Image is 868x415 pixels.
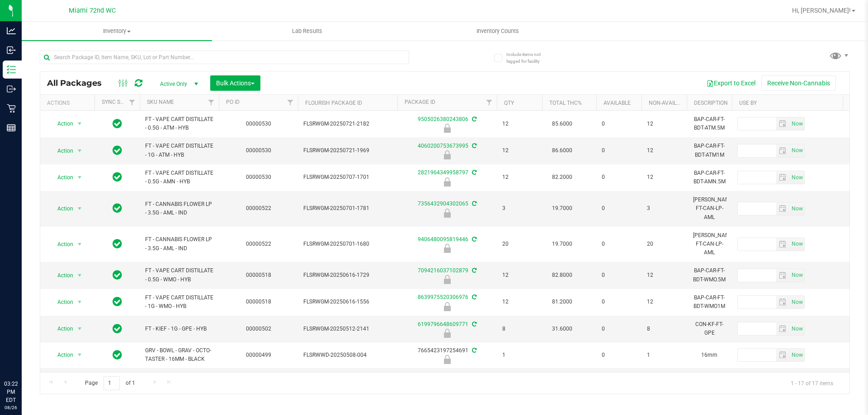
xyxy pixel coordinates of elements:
span: Set Current date [789,349,805,362]
span: Action [49,171,74,184]
span: In Sync [113,322,122,335]
span: Sync from Compliance System [471,294,476,300]
span: FLSRWGM-20250701-1680 [303,240,392,248]
span: 12 [647,146,681,155]
a: 00000522 [246,241,271,247]
span: FLSRWGM-20250721-2182 [303,120,392,128]
span: 31.6000 [547,322,577,336]
a: 8639975520306976 [418,294,468,300]
span: Bulk Actions [216,79,255,87]
span: 8 [647,325,681,333]
span: 20 [502,240,537,248]
a: Filter [482,95,497,110]
span: select [74,238,85,251]
div: 7665423197254691 [396,346,498,364]
span: 12 [647,271,681,280]
a: 00000530 [246,174,271,180]
span: In Sync [113,117,122,130]
div: Launch Hold [396,275,498,284]
a: SKU Name [147,99,174,105]
span: FT - VAPE CART DISTILLATE - 1G - ATM - HYB [145,142,213,159]
a: 00000499 [246,352,271,358]
span: 12 [502,271,537,280]
span: 86.6000 [547,144,577,157]
span: Inventory Counts [464,27,531,35]
span: 1 - 17 of 17 items [783,376,840,390]
span: FLSRWGM-20250616-1729 [303,271,392,280]
span: select [776,349,789,361]
span: Sync from Compliance System [471,143,476,149]
span: Action [49,117,74,130]
span: 81.2000 [547,295,577,308]
span: Set Current date [789,238,805,251]
span: 19.7000 [547,238,577,251]
div: Launch Hold [396,244,498,253]
span: FLSRWGM-20250512-2141 [303,325,392,333]
a: 00000518 [246,272,271,278]
a: PO ID [226,99,240,105]
span: Page of 1 [77,376,142,390]
span: select [776,322,789,335]
div: BAP-CAR-FT-BDT-AMN.5M [692,168,726,187]
span: In Sync [113,144,122,157]
a: 00000530 [246,147,271,154]
div: BAP-CAR-FT-BDT-WMO.5M [692,266,726,284]
span: 0 [602,351,636,359]
span: select [74,145,85,157]
a: 00000530 [246,121,271,127]
a: Lab Results [212,22,402,41]
span: In Sync [113,238,122,250]
a: Inventory Counts [402,22,593,41]
a: 7356432904302065 [418,201,468,207]
span: select [789,145,804,157]
a: 00000522 [246,205,271,211]
span: 0 [602,173,636,182]
div: Launch Hold [396,329,498,338]
span: Action [49,202,74,215]
span: FT - KIEF - 1G - GPE - HYB [145,325,213,333]
span: FLSRWGM-20250721-1969 [303,146,392,155]
a: 2821964349958797 [418,169,468,176]
span: Include items not tagged for facility [506,51,552,65]
span: select [789,117,804,130]
div: FLO-PRE-FT-TSK.1CT [692,372,726,391]
div: [PERSON_NAME]-FT-CAN-LP-AML [692,195,726,223]
span: 12 [647,173,681,182]
span: 3 [647,204,681,213]
span: 12 [502,173,537,182]
span: 12 [502,120,537,128]
a: 00000518 [246,298,271,305]
div: CON-KF-FT-GPE [692,319,726,338]
span: 0 [602,325,636,333]
a: Inventory [22,22,212,41]
span: Sync from Compliance System [471,116,476,122]
a: Qty [504,100,514,106]
span: In Sync [113,349,122,361]
div: Launch Hold [396,209,498,218]
a: 00000502 [246,326,271,332]
span: Set Current date [789,202,805,215]
span: select [789,238,804,251]
inline-svg: Retail [7,104,16,113]
span: select [789,202,804,215]
div: BAP-CAR-FT-BDT-ATM1M [692,141,726,160]
span: Set Current date [789,296,805,309]
div: Launch Hold [396,177,498,187]
span: 12 [647,298,681,306]
span: select [789,171,804,184]
inline-svg: Analytics [7,26,16,35]
span: Set Current date [789,117,805,131]
inline-svg: Reports [7,123,16,132]
a: 4060200753673995 [418,143,468,149]
div: BAP-CAR-FT-BDT-ATM.5M [692,114,726,133]
span: select [789,296,804,308]
div: Launch Hold [396,355,498,364]
span: 0 [602,271,636,280]
span: select [789,349,804,361]
span: Hi, [PERSON_NAME]! [792,7,851,14]
span: select [776,296,789,308]
span: select [74,117,85,130]
span: select [74,296,85,308]
span: Set Current date [789,171,805,184]
inline-svg: Inbound [7,46,16,55]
